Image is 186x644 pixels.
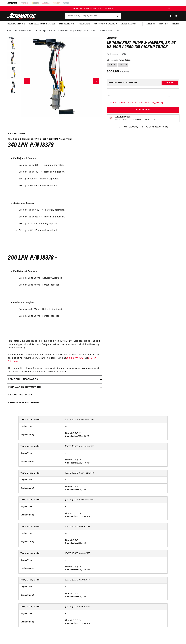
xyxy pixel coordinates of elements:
[14,6,20,11] button: Translation missing: en.sections.announcements.previous_announcement
[108,82,137,84] div: Does This part fit My vehicle?
[19,430,63,440] th: Engine Size(s)
[49,29,57,32] li: In-Tank
[147,23,155,25] span: About Us
[19,470,63,477] th: Year / Make / Model
[7,29,12,32] a: Home
[63,423,167,430] td: V8
[19,314,100,318] li: Gasoline up to 600hp - Forced Induction
[94,23,117,25] span: Accessories & Specialty
[27,21,57,27] summary: Fuel Cells, Tanks & Systems
[162,81,178,85] button: Verify
[107,101,179,105] p: Assembled custom for you in 3-4 weeks in [US_STATE]
[65,513,71,515] strong: Liters:
[19,416,63,423] th: Year / Make / Model
[65,569,78,571] strong: Cubic Inches:
[63,503,167,510] td: V8
[107,69,119,74] span: $351.85
[107,41,179,49] h1: In-Tank Fuel Pump & Hanger, 88-97 V8 1500 / 2500 GM Pickup Truck
[7,29,179,32] nav: breadcrumbs
[63,416,167,423] td: [DATE]-[DATE] Chevrolet C1500
[19,457,63,466] th: Engine Size(s)
[19,450,63,457] th: Engine Type
[63,457,167,466] td: 5.0, 5.7, 7.4 305, 350, 454
[65,622,78,624] strong: Cubic Inches:
[15,29,33,32] a: Fuel & Water Pumps
[63,610,167,617] td: V8
[8,138,72,140] strong: Fuel Pump & Hanger, 88-97 V-8 1500 / 2500 GM Pickup Truck
[19,477,63,483] th: Engine Type
[7,391,102,399] summary: Product warranty
[19,222,100,226] li: E85: up to 700 HP – naturally aspirated.
[119,21,139,27] summary: System Diagrams
[65,596,78,598] strong: Cubic Inches:
[10,343,13,346] strong: not
[19,617,63,627] th: Engine Size(s)
[65,619,71,621] strong: Liters:
[7,130,102,138] summary: Product Info
[19,584,63,590] th: Engine Type
[123,125,138,129] span: 1 Year Warranty
[73,8,111,10] span: [DATE] SALE: SHOP 10% OFF SITEWIDE
[63,477,167,483] td: V8
[19,510,63,520] th: Engine Size(s)
[7,37,20,50] button: Load image 1 in gallery view
[19,184,100,188] li: E85: up to 490 HP – forced air induction.
[107,53,179,56] div: Part Number:
[107,59,131,62] legend: Choose your Pump Option:
[19,503,63,510] th: Engine Type
[65,13,121,19] input: Search Part #, Category or Keyword
[63,577,167,584] td: [DATE]-[DATE] GMC K1500
[13,202,34,204] strong: Carbureted Engines
[19,577,63,584] th: Year / Make / Model
[172,23,179,26] span: Rebuilds
[19,523,63,530] th: Year / Make / Model
[114,118,156,121] p: Continue Reading to Understand Emissions Codes
[5,21,27,27] summary: Fuel & Water Pumps
[65,542,78,544] strong: Cubic Inches:
[114,116,131,118] strong: Emissions Code
[20,7,166,10] div: 1 of 3
[63,584,167,590] td: V8
[19,530,63,537] th: Engine Type
[36,29,47,32] a: Fuel Pumps
[19,564,63,573] th: Engine Size(s)
[63,483,167,493] td: 5.0, 5.7 305, 350
[19,276,100,280] li: Gasoline up to 600hp - Naturally Aspirated
[19,170,100,174] li: Gasoline: up to 700 HP – forced air induction.
[63,590,167,600] td: 5.0, 5.7 305, 350
[13,270,37,272] strong: Fuel Injected Engines:
[8,386,41,389] h2: Installation Instructions
[118,125,138,129] a: 1 Year Warranty
[65,432,71,434] strong: Liters:
[157,21,170,27] summary: Tech Help
[63,523,167,530] td: [DATE]-[DATE] GMC C1500
[114,116,156,121] button: Emissions CodeContinue Reading to Understand Emissions Codes
[63,497,167,503] td: [DATE]-[DATE] Chevrolet K2500
[29,23,55,25] span: Fuel Cells, Tanks & Systems
[19,604,63,610] th: Year / Make / Model
[63,430,167,440] td: 5.0, 5.7, 7.4 305, 350, 454
[13,157,36,160] strong: Fuel Injected Engines
[57,21,77,27] summary: Fuel Regulators
[92,21,119,27] summary: Accessories & Specialty
[19,557,63,564] th: Engine Type
[63,530,167,537] td: V8
[63,557,167,564] td: V8
[7,66,20,79] button: Load image 3 in gallery view
[19,550,63,557] th: Year / Make / Model
[93,78,99,84] button: Slide right
[159,23,168,26] span: Tech Help
[65,539,71,541] strong: Liters:
[19,497,63,503] th: Year / Make / Model
[63,470,167,477] td: [DATE]-[DATE] Chevrolet K1500
[109,116,113,120] img: Emissions code
[65,486,71,488] strong: Liters:
[115,13,121,19] button: Search Part #, Category or Keyword
[79,23,90,25] span: Fuel Filters
[8,401,39,405] h2: Returns & replacements
[145,21,157,27] a: About Us
[121,53,127,55] strong: 18378
[107,63,117,67] label: 200 lph
[65,462,78,464] strong: Cubic Inches:
[19,208,100,212] li: Gasoline: up to 1000 HP – naturally aspirated.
